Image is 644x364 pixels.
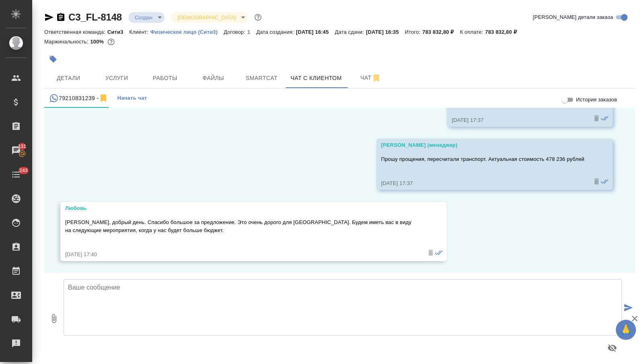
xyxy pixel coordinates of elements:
[460,29,485,35] p: К оплате:
[291,73,342,83] span: Чат с клиентом
[90,39,106,45] p: 100%
[381,155,584,163] p: Прошу прощения, пересчитали транспорт. Актуальная стоимость 478 236 рублей
[381,179,584,187] div: [DATE] 17:37
[56,12,66,22] button: Скопировать ссылку
[106,37,116,47] button: 0.00 RUB;
[603,338,622,358] button: Предпросмотр
[366,29,405,35] p: [DATE] 16:35
[242,73,281,83] span: Smartcat
[151,28,224,35] a: Физическое лицо (Сити3)
[44,88,635,108] div: simple tabs example
[335,29,366,35] p: Дата сдачи:
[97,73,136,83] span: Услуги
[146,73,184,83] span: Работы
[2,140,30,160] a: 131
[128,12,165,23] div: Создан
[381,141,584,149] div: [PERSON_NAME] (менеджер)
[2,165,30,185] a: 243
[175,14,238,21] button: [DEMOGRAPHIC_DATA]
[616,320,636,340] button: 🙏
[224,29,248,35] p: Договор:
[576,96,617,104] span: История заказов
[49,73,88,83] span: Детали
[129,29,150,35] p: Клиент:
[296,29,335,35] p: [DATE] 16:45
[14,167,33,175] span: 243
[372,73,381,83] svg: Отписаться
[247,29,256,35] p: 1
[44,12,54,22] button: Скопировать ссылку для ЯМессенджера
[171,12,248,23] div: Создан
[65,251,419,259] div: [DATE] 17:40
[256,29,296,35] p: Дата создания:
[65,204,419,212] div: Любовь
[13,142,31,150] span: 131
[132,14,155,21] button: Создан
[107,29,130,35] p: Сити3
[533,13,613,21] span: [PERSON_NAME] детали заказа
[405,29,422,35] p: Итого:
[44,39,90,45] p: Маржинальность:
[44,29,107,35] p: Ответственная команда:
[485,29,522,35] p: 783 832,80 ₽
[65,218,419,234] p: [PERSON_NAME], добрый день. Спасибо большое за предложение. Это очень дорого для [GEOGRAPHIC_DATA...
[253,12,263,23] button: Доп статусы указывают на важность/срочность заказа
[422,29,460,35] p: 783 832,80 ₽
[49,93,108,103] div: 79210831239 (Любовь) - (undefined)
[194,73,233,83] span: Файлы
[351,73,390,83] span: Чат
[113,88,151,108] button: Начать чат
[619,321,633,338] span: 🙏
[68,12,122,23] a: C3_FL-8148
[99,93,108,103] svg: Отписаться
[151,29,224,35] p: Физическое лицо (Сити3)
[44,50,62,68] button: Добавить тэг
[117,94,147,103] span: Начать чат
[452,116,584,124] div: [DATE] 17:37
[247,28,256,35] a: 1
